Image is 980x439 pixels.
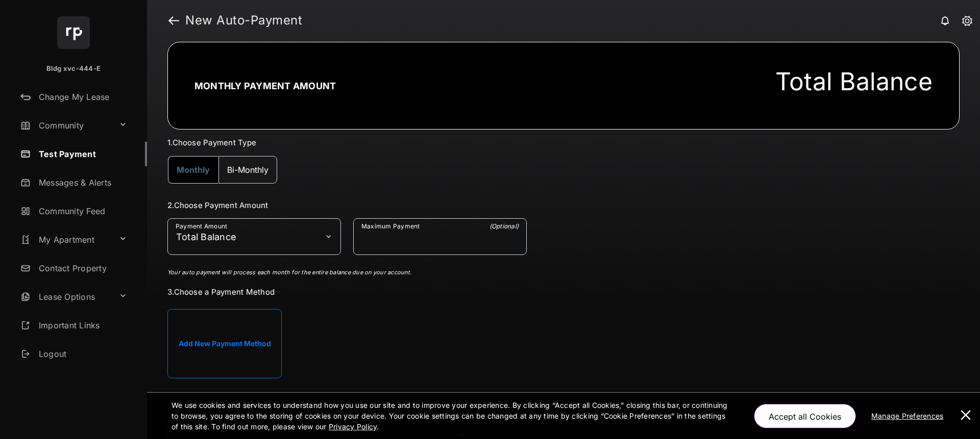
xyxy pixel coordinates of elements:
a: Contact Property [16,256,147,280]
button: Monthly [168,156,218,184]
u: Manage Preferences [871,411,948,420]
h3: 2. Choose Payment Amount [167,200,527,210]
a: Change My Lease [16,85,147,109]
a: Community Feed [16,199,147,223]
a: Messages & Alerts [16,170,147,195]
div: Total Balance [775,67,933,96]
a: Important Links [16,313,131,338]
button: Add New Payment Method [167,309,282,378]
a: Lease Options [16,285,115,309]
h3: 1. Choose Payment Type [167,138,960,147]
img: svg+xml;base64,PHN2ZyB4bWxucz0iaHR0cDovL3d3dy53My5vcmcvMjAwMC9zdmciIHdpZHRoPSI2NCIgaGVpZ2h0PSI2NC... [57,16,90,49]
button: Bi-Monthly [218,156,277,184]
h2: Monthly Payment Amount [184,81,336,91]
button: Accept all Cookies [754,404,856,428]
p: We use cookies and services to understand how you use our site and to improve your experience. By... [171,400,732,432]
a: My Apartment [16,227,115,252]
a: Community [16,113,115,138]
a: Test Payment [16,142,147,166]
h3: 3. Choose a Payment Method [167,287,527,297]
p: Your auto payment will process each month for the entire balance due on your account. [167,268,524,277]
u: Privacy Policy [329,422,377,431]
strong: New Auto-Payment [185,14,302,27]
a: Logout [16,342,147,366]
p: Bldg xvc-444-E [46,64,101,74]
